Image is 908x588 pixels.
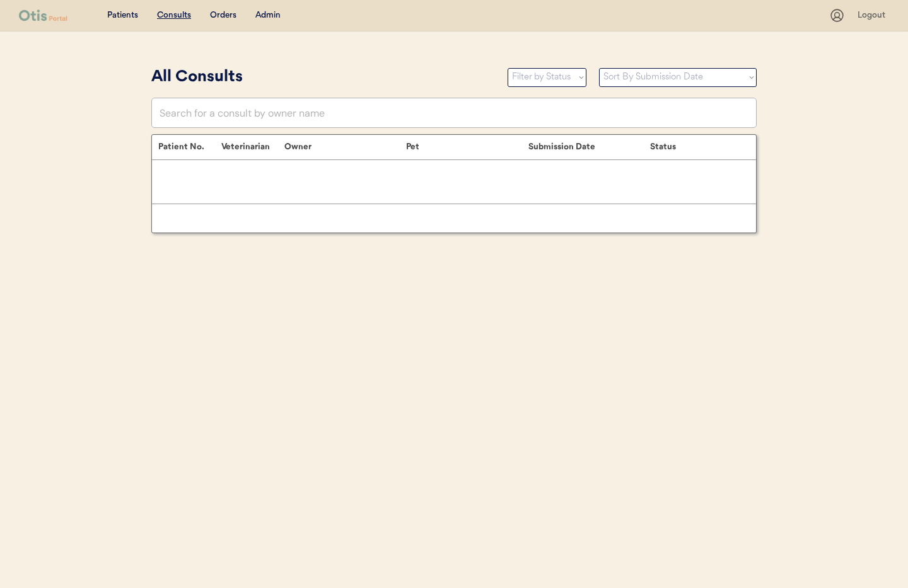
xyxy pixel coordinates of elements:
[158,142,221,152] div: Patient No.
[528,142,650,152] div: Submission Date
[406,142,528,152] div: Pet
[151,66,495,89] div: All Consults
[210,9,236,22] div: Orders
[151,98,757,128] input: Search for a consult by owner name
[221,142,284,152] div: Veterinarian
[650,142,743,152] div: Status
[255,9,281,22] div: Admin
[858,9,889,22] div: Logout
[284,142,406,152] div: Owner
[107,9,138,22] div: Patients
[157,11,191,20] u: Consults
